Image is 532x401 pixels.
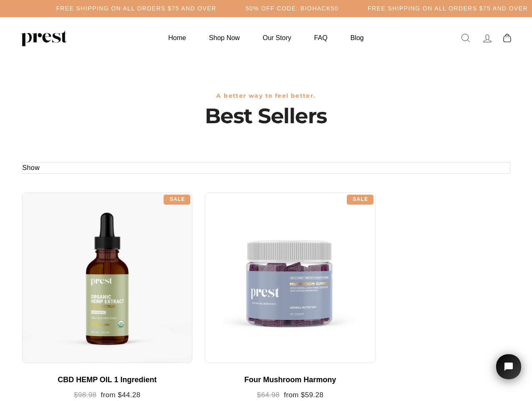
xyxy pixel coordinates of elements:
[213,391,367,400] div: from $59.28
[30,391,184,400] div: from $44.28
[485,343,532,401] iframe: Tidio Chat
[368,5,528,12] h5: Free Shipping on all orders $75 and over
[199,30,250,46] a: Shop Now
[23,162,40,173] button: Show
[245,5,338,12] h5: 50% OFF CODE: BIOHACK50
[22,104,510,129] h1: Best Sellers
[213,376,367,385] div: Four Mushroom Harmony
[56,5,217,12] h5: Free Shipping on all orders $75 and over
[22,92,510,99] h3: A better way to feel better.
[252,30,302,46] a: Our Story
[158,30,374,46] ul: Primary
[257,391,280,399] span: $64.98
[304,30,338,46] a: FAQ
[30,376,184,385] div: CBD HEMP OIL 1 Ingredient
[158,30,197,46] a: Home
[74,391,96,399] span: $98.98
[340,30,374,46] a: Blog
[164,195,190,205] div: Sale
[347,195,373,205] div: Sale
[21,30,67,46] img: PREST ORGANICS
